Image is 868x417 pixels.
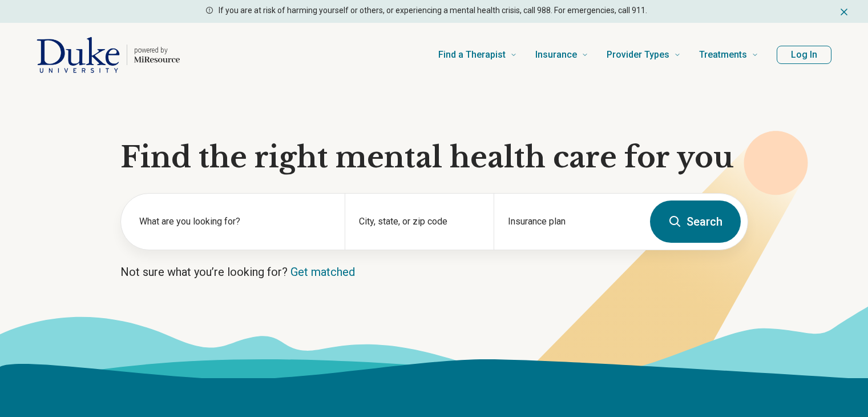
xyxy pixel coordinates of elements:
[650,201,741,243] button: Search
[607,47,669,63] span: Provider Types
[120,264,748,280] p: Not sure what you’re looking for?
[120,141,748,175] h1: Find the right mental health care for you
[438,47,506,63] span: Find a Therapist
[838,5,850,18] button: Dismiss
[438,32,517,78] a: Find a Therapist
[219,5,647,17] p: If you are at risk of harming yourself or others, or experiencing a mental health crisis, call 98...
[134,46,180,55] p: powered by
[777,46,831,64] button: Log In
[290,265,355,279] a: Get matched
[607,32,681,78] a: Provider Types
[37,37,180,73] a: Home page
[699,32,758,78] a: Treatments
[535,32,588,78] a: Insurance
[139,215,331,228] label: What are you looking for?
[699,47,747,63] span: Treatments
[535,47,577,63] span: Insurance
